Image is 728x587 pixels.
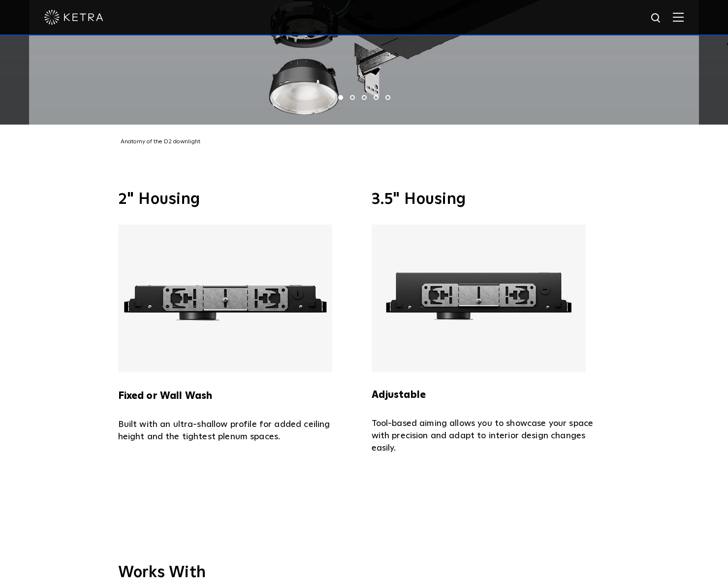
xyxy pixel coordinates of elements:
[118,192,357,207] h3: 2" Housing
[118,225,332,372] img: Ketra 2" Fixed or Wall Wash Housing with an ultra slim profile
[673,12,684,22] img: Hamburger%20Nav.svg
[118,391,213,401] strong: Fixed or Wall Wash
[44,10,103,25] img: ketra-logo-2019-white
[650,12,663,25] img: search icon
[118,419,357,443] p: Built with an ultra-shallow profile for added ceiling height and the tightest plenum spaces.
[372,192,610,207] h3: 3.5" Housing
[111,137,623,148] div: Anatomy of the D2 downlight
[372,418,610,455] p: Tool-based aiming allows you to showcase your space with precision and adapt to interior design c...
[372,390,426,400] strong: Adjustable
[372,225,586,372] img: Ketra 3.5" Adjustable Housing with an ultra slim profile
